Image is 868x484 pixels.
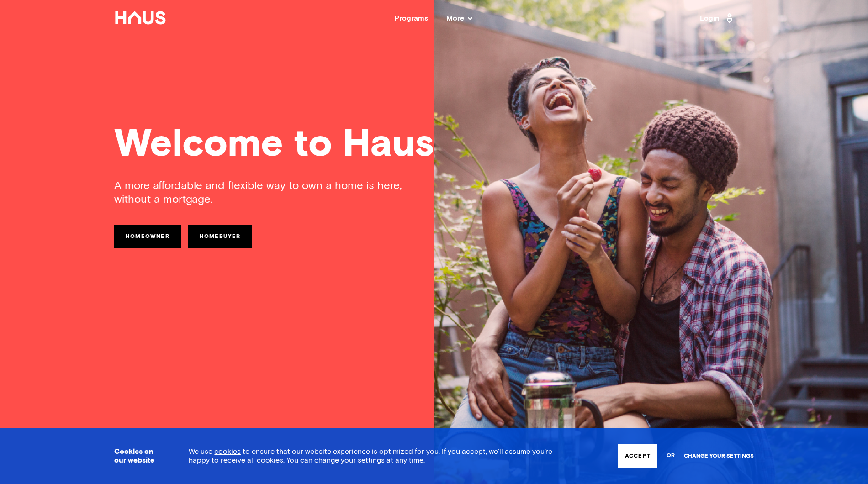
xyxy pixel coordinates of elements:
a: Homeowner [114,225,181,248]
a: Change your settings [684,453,754,459]
h3: Cookies on our website [114,447,166,465]
a: Programs [394,15,428,22]
span: More [446,15,472,22]
a: Homebuyer [188,225,252,248]
div: A more affordable and flexible way to own a home is here, without a mortgage. [114,179,434,206]
div: Welcome to Haus [114,126,754,164]
span: or [667,448,675,464]
a: Login [700,11,736,26]
button: Accept [618,444,657,468]
a: cookies [214,448,241,455]
span: We use to ensure that our website experience is optimized for you. If you accept, we’ll assume yo... [189,448,552,464]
